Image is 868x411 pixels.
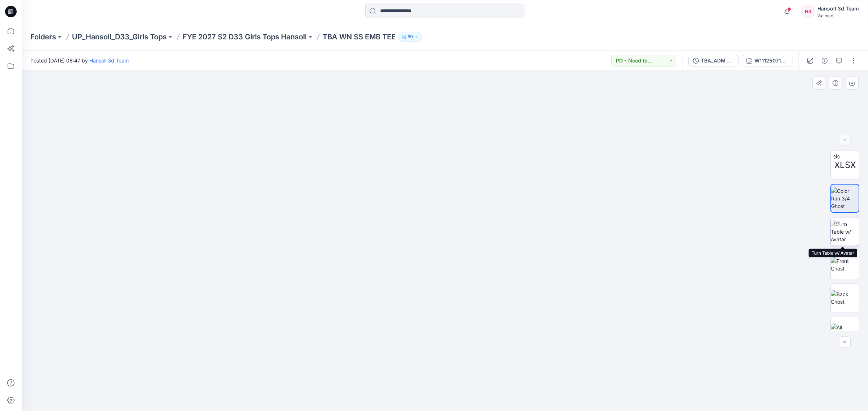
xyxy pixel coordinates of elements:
button: TBA_ADM FC WN SS EMB TEE_ASTM [688,55,739,66]
div: Walmart [817,13,859,18]
span: XLSX [834,159,856,172]
img: Color Run 3/4 Ghost [831,187,859,210]
button: 59 [399,32,422,42]
img: Front Ghost [831,257,859,272]
a: Folders [30,32,56,42]
img: All colorways [831,324,859,339]
button: Details [819,55,830,66]
span: Posted [DATE] 06:47 by [30,57,129,64]
a: Hansoll 3d Team [89,57,129,64]
button: W111250718UL04GF [742,55,792,66]
div: W111250718UL04GF [754,57,788,65]
img: Turn Table w/ Avatar [831,220,859,243]
div: Hansoll 3d Team [817,4,859,13]
p: TBA WN SS EMB TEE [323,32,396,42]
div: TBA_ADM FC WN SS EMB TEE_ASTM [701,57,734,65]
a: UP_Hansoll_D33_Girls Tops [72,32,167,42]
div: H3 [801,5,814,18]
a: FYE 2027 S2 D33 Girls Tops Hansoll [183,32,307,42]
p: 59 [408,33,413,41]
img: Back Ghost [831,290,859,306]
